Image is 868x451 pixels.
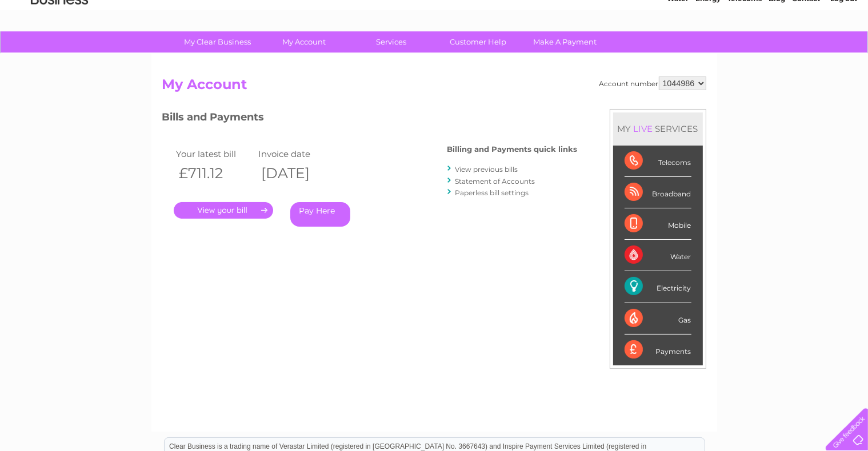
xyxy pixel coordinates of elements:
[653,6,731,20] a: 0333 014 3131
[667,49,689,57] a: Water
[290,202,350,227] a: Pay Here
[625,335,691,365] div: Payments
[344,31,438,53] a: Services
[174,146,256,162] td: Your latest bill
[170,31,265,53] a: My Clear Business
[769,49,785,57] a: Blog
[727,49,762,57] a: Telecoms
[174,162,256,185] th: £711.12
[255,162,338,185] th: [DATE]
[631,123,655,134] div: LIVE
[455,188,529,197] a: Paperless bill settings
[447,145,578,154] h4: Billing and Payments quick links
[518,31,612,53] a: Make A Payment
[174,202,273,219] a: .
[162,76,706,98] h2: My Account
[162,109,578,129] h3: Bills and Payments
[599,76,706,90] div: Account number
[30,30,89,65] img: logo.png
[613,112,703,145] div: MY SERVICES
[625,146,691,177] div: Telecoms
[455,165,518,174] a: View previous bills
[165,6,705,55] div: Clear Business is a trading name of Verastar Limited (registered in [GEOGRAPHIC_DATA] No. 3667643...
[431,31,525,53] a: Customer Help
[792,49,820,57] a: Contact
[257,31,351,53] a: My Account
[625,240,691,271] div: Water
[625,303,691,335] div: Gas
[625,271,691,303] div: Electricity
[625,208,691,240] div: Mobile
[695,49,721,57] a: Energy
[455,177,535,186] a: Statement of Accounts
[625,177,691,208] div: Broadband
[255,146,338,162] td: Invoice date
[830,49,857,57] a: Log out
